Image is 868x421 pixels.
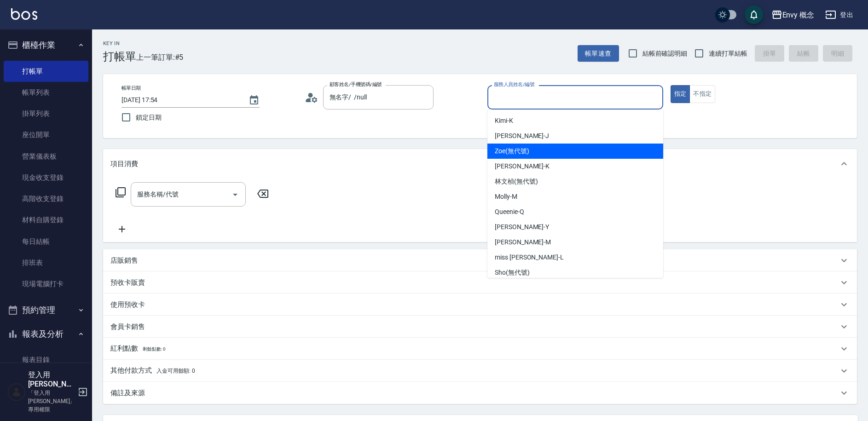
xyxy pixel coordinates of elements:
[782,9,815,21] div: Envy 概念
[136,113,162,122] span: 鎖定日期
[4,124,88,145] a: 座位開單
[495,161,550,171] span: [PERSON_NAME] -K
[103,382,857,404] div: 備註及來源
[110,278,145,288] p: 預收卡販賣
[494,81,534,88] label: 服務人員姓名/編號
[689,85,715,103] button: 不指定
[495,146,529,156] span: Zoe (無代號)
[103,316,857,338] div: 會員卡銷售
[495,131,549,141] span: [PERSON_NAME] -J
[122,92,239,108] input: YYYY/MM/DD hh:mm
[110,159,138,169] p: 項目消費
[671,85,690,103] button: 指定
[103,249,857,271] div: 店販銷售
[4,103,88,124] a: 掛單列表
[822,6,857,23] button: 登出
[103,40,136,46] h2: Key In
[103,338,857,360] div: 紅利點數剩餘點數: 0
[4,146,88,167] a: 營業儀表板
[136,52,184,63] span: 上一筆訂單:#5
[4,231,88,252] a: 每日結帳
[228,187,243,202] button: Open
[4,322,88,346] button: 報表及分析
[110,256,138,265] p: 店販銷售
[495,116,513,126] span: Kimi -K
[578,45,619,62] button: 帳單速查
[28,370,75,389] h5: 登入用[PERSON_NAME]
[495,253,564,262] span: miss [PERSON_NAME] -L
[4,209,88,231] a: 材料自購登錄
[110,388,145,398] p: 備註及來源
[11,8,37,20] img: Logo
[495,237,551,247] span: [PERSON_NAME] -M
[103,149,857,179] div: 項目消費
[110,344,165,354] p: 紅利點數
[4,349,88,370] a: 報表目錄
[156,368,196,374] span: 入金可用餘額: 0
[110,322,145,332] p: 會員卡銷售
[4,82,88,103] a: 帳單列表
[4,33,88,57] button: 櫃檯作業
[768,6,818,24] button: Envy 概念
[709,49,747,58] span: 連續打單結帳
[4,298,88,322] button: 預約管理
[4,61,88,82] a: 打帳單
[7,383,26,401] img: Person
[642,49,688,58] span: 結帳前確認明細
[495,222,549,232] span: [PERSON_NAME] -Y
[4,167,88,188] a: 現金收支登錄
[122,85,141,92] label: 帳單日期
[103,271,857,294] div: 預收卡販賣
[243,89,265,111] button: Choose date, selected date is 2025-09-17
[495,207,524,217] span: Queenie -Q
[495,177,538,186] span: 林文楨 (無代號)
[4,252,88,273] a: 排班表
[495,268,530,277] span: Sho (無代號)
[143,346,166,352] span: 剩餘點數: 0
[110,300,145,310] p: 使用預收卡
[4,273,88,294] a: 現場電腦打卡
[103,360,857,382] div: 其他付款方式入金可用餘額: 0
[4,188,88,209] a: 高階收支登錄
[745,6,763,24] button: save
[103,50,136,63] h3: 打帳單
[495,192,517,202] span: Molly -M
[103,294,857,316] div: 使用預收卡
[28,389,75,414] p: 「登入用[PERSON_NAME]」專用權限
[330,81,382,88] label: 顧客姓名/手機號碼/編號
[110,366,195,376] p: 其他付款方式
